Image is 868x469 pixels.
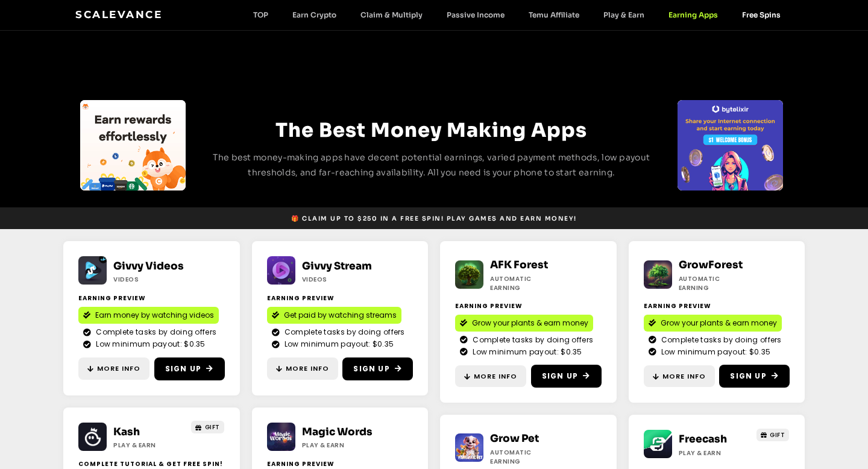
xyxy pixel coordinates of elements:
[281,327,405,338] span: Complete tasks by doing offers
[756,429,790,441] a: GIFT
[644,315,782,332] a: Grow your plants & earn money
[490,274,563,292] h2: Automatic earning
[542,371,578,382] span: Sign Up
[267,459,414,468] h2: Earning Preview
[75,8,162,20] a: Scalevance
[191,421,224,433] a: GIFT
[97,364,140,374] span: More Info
[730,371,766,382] span: Sign Up
[267,357,338,380] a: More Info
[679,274,752,292] h2: Automatic earning
[490,432,539,445] a: Grow Pet
[679,449,752,458] h2: Play & Earn
[679,259,743,271] a: GrowForest
[281,339,394,350] span: Low minimum payout: $0.35
[78,459,225,468] h2: complete tutorial & get free spin!
[280,10,348,19] a: Earn Crypto
[113,426,140,438] a: Kash
[656,10,730,19] a: Earning Apps
[165,364,201,374] span: Sign Up
[474,371,517,382] span: More Info
[286,211,582,226] a: 🎁 Claim up to $250 in a free spin! Play games and earn money!
[348,10,435,19] a: Claim & Multiply
[205,423,220,432] span: GIFT
[658,347,771,357] span: Low minimum payout: $0.35
[208,115,655,145] h2: The Best Money Making Apps
[267,307,401,324] a: Get paid by watching streams
[661,318,777,329] span: Grow your plants & earn money
[342,357,413,380] a: Sign Up
[78,294,225,303] h2: Earning Preview
[719,365,790,388] a: Sign Up
[208,150,655,180] p: The best money-making apps have decent potential earnings, varied payment methods, low payout thr...
[291,214,577,223] span: 🎁 Claim up to $250 in a free spin! Play games and earn money!
[531,365,602,388] a: Sign Up
[770,430,785,439] span: GIFT
[470,335,593,345] span: Complete tasks by doing offers
[472,318,588,329] span: Grow your plants & earn money
[302,426,373,438] a: Magic Words
[455,365,526,388] a: More Info
[267,294,414,303] h2: Earning Preview
[80,100,186,190] div: 2 / 4
[284,310,397,321] span: Get paid by watching streams
[353,364,389,374] span: Sign Up
[93,327,216,338] span: Complete tasks by doing offers
[658,335,782,345] span: Complete tasks by doing offers
[490,448,563,466] h2: Automatic earning
[78,307,219,324] a: Earn money by watching videos
[517,10,591,19] a: Temu Affiliate
[678,100,783,190] div: Slides
[644,365,715,388] a: More Info
[93,339,206,350] span: Low minimum payout: $0.35
[435,10,517,19] a: Passive Income
[678,100,783,190] div: 2 / 4
[80,100,186,190] div: Slides
[302,441,375,450] h2: Play & Earn
[302,260,372,272] a: Givvy Stream
[591,10,656,19] a: Play & Earn
[286,364,329,374] span: More Info
[241,10,280,19] a: TOP
[113,441,186,450] h2: Play & Earn
[455,315,593,332] a: Grow your plants & earn money
[644,301,790,310] h2: Earning Preview
[490,259,548,271] a: AFK Forest
[662,371,706,382] span: More Info
[302,275,375,284] h2: Videos
[95,310,214,321] span: Earn money by watching videos
[241,10,793,19] nav: Menu
[730,10,793,19] a: Free Spins
[679,433,727,445] a: Freecash
[113,275,186,284] h2: Videos
[113,260,184,272] a: Givvy Videos
[154,357,225,380] a: Sign Up
[78,357,149,380] a: More Info
[470,347,582,357] span: Low minimum payout: $0.35
[455,301,602,310] h2: Earning Preview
